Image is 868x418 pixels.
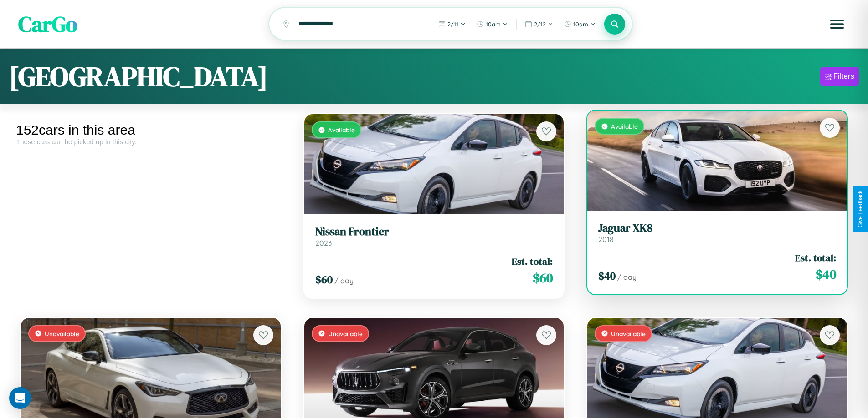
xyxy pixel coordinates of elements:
div: Give Feedback [857,191,863,227]
button: 2/11 [434,17,470,31]
span: CarGo [18,9,77,39]
span: Unavailable [611,330,646,337]
button: 10am [560,17,600,31]
span: 2 / 12 [534,20,546,28]
h3: Jaguar XK8 [598,222,836,235]
h3: Nissan Frontier [315,225,553,238]
span: Unavailable [45,330,79,337]
button: Filters [820,67,859,86]
span: 2018 [598,235,614,244]
div: These cars can be picked up in this city. [16,138,286,146]
span: Est. total: [512,255,553,268]
span: Unavailable [328,330,363,337]
span: 2 / 11 [447,20,458,28]
span: $ 60 [315,272,333,287]
span: / day [334,276,354,285]
button: Open menu [824,11,850,37]
span: 2023 [315,238,332,247]
span: / day [617,272,637,282]
div: Open Intercom Messenger [9,387,31,409]
button: 10am [472,17,513,31]
h1: [GEOGRAPHIC_DATA] [9,58,268,95]
span: $ 40 [598,268,616,283]
span: 10am [486,20,501,28]
span: $ 40 [816,265,836,283]
span: Est. total: [795,251,836,264]
div: 152 cars in this area [16,122,286,138]
span: Available [611,122,638,130]
div: Filters [833,72,854,81]
span: Available [328,126,355,134]
a: Jaguar XK82018 [598,222,836,244]
span: $ 60 [533,269,553,287]
span: 10am [573,20,588,28]
button: 2/12 [520,17,558,31]
a: Nissan Frontier2023 [315,225,553,247]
